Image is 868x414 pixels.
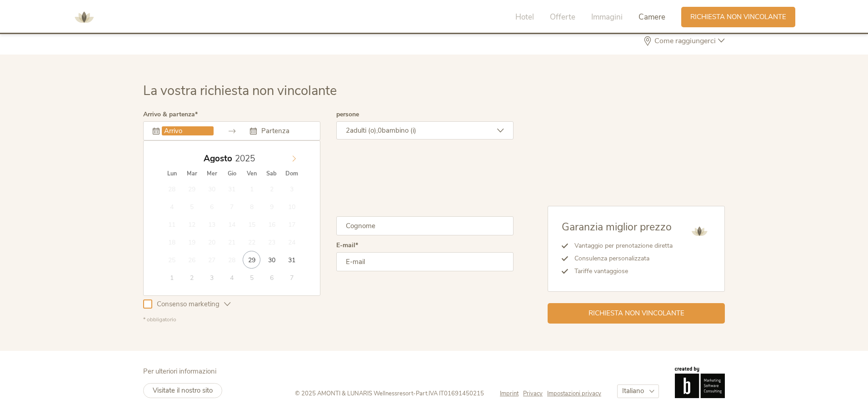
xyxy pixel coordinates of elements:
span: 0 [378,126,382,135]
span: Settembre 5, 2025 [243,269,260,286]
span: Settembre 2, 2025 [183,269,201,286]
input: Cognome [336,216,514,235]
span: Agosto 21, 2025 [223,233,240,251]
span: Agosto 23, 2025 [263,233,280,251]
span: Agosto 7, 2025 [223,198,240,215]
span: Agosto 28, 2025 [223,251,240,269]
a: Imprint [500,389,523,398]
span: Agosto 5, 2025 [183,198,201,215]
span: Gio [222,171,242,177]
span: Agosto 13, 2025 [203,215,220,233]
span: Offerte [550,12,575,22]
label: Arrivo & partenza [143,111,198,118]
span: Ven [242,171,262,177]
span: Come raggiungerci [652,37,718,45]
img: AMONTI & LUNARIS Wellnessresort [688,220,711,243]
span: bambino (i) [382,126,416,135]
img: Brandnamic GmbH | Leading Hospitality Solutions [675,367,725,398]
span: Agosto 2, 2025 [263,180,280,198]
span: Agosto 27, 2025 [203,251,220,269]
span: Agosto 25, 2025 [163,251,181,269]
span: Immagini [591,12,623,22]
span: Luglio 30, 2025 [203,180,220,198]
span: Agosto 9, 2025 [263,198,280,215]
span: Agosto 24, 2025 [283,233,300,251]
span: Settembre 4, 2025 [223,269,240,286]
span: Agosto 31, 2025 [283,251,300,269]
span: Agosto 19, 2025 [183,233,201,251]
input: Arrivo [162,126,214,135]
span: Privacy [523,389,543,398]
span: © 2025 AMONTI & LUNARIS Wellnessresort [295,389,413,398]
span: Settembre 3, 2025 [203,269,220,286]
a: AMONTI & LUNARIS Wellnessresort [70,14,98,20]
span: 2 [346,126,350,135]
span: Agosto 17, 2025 [283,215,300,233]
div: * obbligatorio [143,316,514,324]
li: Tariffe vantaggiose [568,265,673,278]
span: Settembre 1, 2025 [163,269,181,286]
span: Agosto [204,155,232,163]
span: Agosto 10, 2025 [283,198,300,215]
span: Agosto 6, 2025 [203,198,220,215]
span: Agosto 8, 2025 [243,198,260,215]
span: Agosto 14, 2025 [223,215,240,233]
span: Richiesta non vincolante [690,12,786,22]
span: Imprint [500,389,519,398]
span: Luglio 28, 2025 [163,180,181,198]
span: Settembre 6, 2025 [263,269,280,286]
input: Partenza [259,126,311,135]
li: Consulenza personalizzata [568,252,673,265]
span: adulti (o), [350,126,378,135]
a: Impostazioni privacy [547,389,601,398]
span: Mar [182,171,202,177]
input: E-mail [336,252,514,271]
span: Richiesta non vincolante [589,309,684,318]
span: Agosto 11, 2025 [163,215,181,233]
span: Mer [202,171,222,177]
a: Privacy [523,389,547,398]
span: Consenso marketing [152,299,224,309]
span: Part.IVA IT01691450215 [416,389,484,398]
input: Year [232,153,262,165]
span: Agosto 29, 2025 [243,251,260,269]
label: E-mail [336,242,358,249]
span: Agosto 12, 2025 [183,215,201,233]
span: Dom [282,171,302,177]
span: Per ulteriori informazioni [143,367,216,376]
span: Luglio 29, 2025 [183,180,201,198]
span: Visitate il nostro sito [153,386,213,395]
span: Agosto 18, 2025 [163,233,181,251]
span: Camere [639,12,665,22]
img: AMONTI & LUNARIS Wellnessresort [70,4,98,31]
span: Agosto 30, 2025 [263,251,280,269]
span: Sab [262,171,282,177]
span: Agosto 1, 2025 [243,180,260,198]
span: - [413,389,416,398]
span: Agosto 20, 2025 [203,233,220,251]
span: Agosto 3, 2025 [283,180,300,198]
li: Vantaggio per prenotazione diretta [568,239,673,252]
span: Agosto 16, 2025 [263,215,280,233]
span: Agosto 22, 2025 [243,233,260,251]
span: Hotel [515,12,534,22]
span: Garanzia miglior prezzo [562,220,672,234]
span: Settembre 7, 2025 [283,269,300,286]
span: Agosto 15, 2025 [243,215,260,233]
span: La vostra richiesta non vincolante [143,82,337,100]
label: persone [336,111,359,118]
a: Visitate il nostro sito [143,383,222,398]
span: Lun [162,171,182,177]
span: Luglio 31, 2025 [223,180,240,198]
span: Agosto 4, 2025 [163,198,181,215]
span: Agosto 26, 2025 [183,251,201,269]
